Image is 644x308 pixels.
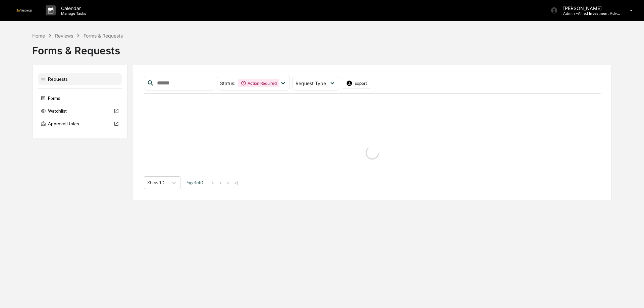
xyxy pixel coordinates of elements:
button: < [217,180,224,186]
span: Page 1 of 0 [185,180,203,185]
button: > [225,180,231,186]
img: logo [16,9,32,12]
span: Request Type [296,80,326,86]
div: Action Required [238,79,279,87]
div: Requests [38,73,122,85]
div: Reviews [55,33,73,39]
p: Manage Tasks [56,11,90,16]
button: |< [208,180,216,186]
p: [PERSON_NAME] [558,5,620,11]
div: Watchlist [38,105,122,117]
div: Approval Roles [38,118,122,130]
p: Calendar [56,5,90,11]
button: >| [232,180,240,186]
span: Status : [220,80,235,86]
p: Admin • Allied Investment Advisors [558,11,620,16]
div: Forms & Requests [32,39,612,57]
div: Forms [38,92,122,104]
div: Home [32,33,45,39]
button: Export [342,78,371,88]
div: Forms & Requests [84,33,123,39]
